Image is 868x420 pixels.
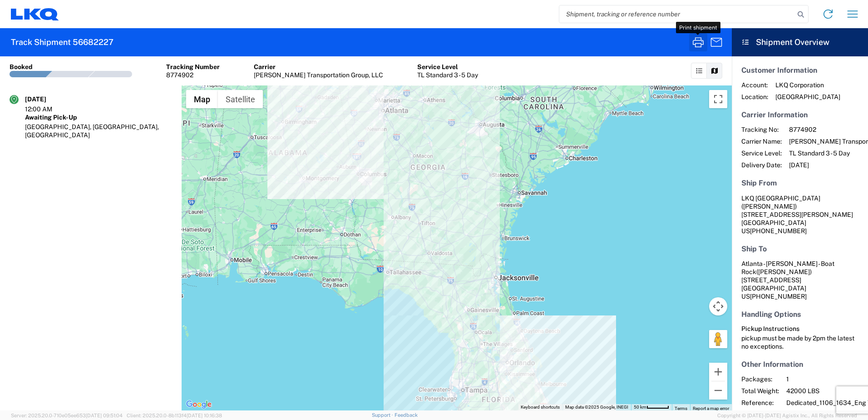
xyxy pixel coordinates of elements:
a: Terms [675,406,687,411]
h2: Track Shipment 56682227 [11,37,113,48]
h5: Customer Information [741,66,858,75]
span: Carrier Name: [741,137,782,145]
span: Delivery Date: [741,161,782,169]
button: Map Scale: 50 km per 46 pixels [631,404,672,410]
button: Keyboard shortcuts [521,404,560,410]
input: Shipment, tracking or reference number [559,5,794,23]
button: Drag Pegman onto the map to open Street View [709,330,727,348]
h5: Ship To [741,245,858,253]
span: [GEOGRAPHIC_DATA] [775,93,840,101]
span: [STREET_ADDRESS][PERSON_NAME] [741,211,853,218]
img: Google [184,399,214,410]
button: Zoom out [709,381,727,400]
h6: Pickup Instructions [741,325,858,333]
h5: Ship From [741,179,858,187]
span: Service Level: [741,149,782,157]
div: Carrier [254,63,383,71]
div: 12:00 AM [25,105,70,113]
a: Feedback [395,412,418,418]
address: [GEOGRAPHIC_DATA] US [741,260,858,300]
div: [GEOGRAPHIC_DATA], [GEOGRAPHIC_DATA], [GEOGRAPHIC_DATA] [25,123,172,139]
span: Location: [741,93,768,101]
div: Tracking Number [166,63,220,71]
header: Shipment Overview [732,28,868,56]
span: Copyright © [DATE]-[DATE] Agistix Inc., All Rights Reserved [717,411,857,420]
h5: Carrier Information [741,110,858,119]
span: Total Weight: [741,387,779,395]
span: ([PERSON_NAME]) [756,268,812,275]
span: Packages: [741,375,779,383]
h5: Handling Options [741,310,858,319]
div: Service Level [417,63,478,71]
span: [DATE] 10:16:38 [187,413,222,418]
span: ([PERSON_NAME]) [741,203,797,210]
div: pickup must be made by 2pm the latest no exceptions. [741,334,858,350]
span: Tracking No: [741,125,782,134]
button: Toggle fullscreen view [709,90,727,108]
span: LKQ [GEOGRAPHIC_DATA] [741,195,820,202]
span: Map data ©2025 Google, INEGI [565,405,628,410]
span: [PHONE_NUMBER] [750,293,807,300]
span: LKQ Corporation [775,81,840,89]
button: Show satellite imagery [218,90,263,108]
span: [PHONE_NUMBER] [750,227,807,235]
h5: Other Information [741,360,858,369]
a: Report a map error [693,406,729,411]
button: Show street map [186,90,218,108]
span: [DATE] 09:51:04 [86,413,123,418]
div: Booked [10,63,33,71]
span: Client: 2025.20.0-8b113f4 [127,413,222,418]
div: 8774902 [166,71,220,79]
button: Map camera controls [709,297,727,315]
button: Zoom in [709,363,727,381]
span: Atlanta - [PERSON_NAME] - Boat Rock [STREET_ADDRESS] [741,260,834,284]
span: Account: [741,81,768,89]
a: Support [372,412,395,418]
div: [DATE] [25,95,70,103]
div: [PERSON_NAME] Transportation Group, LLC [254,71,383,79]
span: Reference: [741,399,779,407]
address: [GEOGRAPHIC_DATA] US [741,194,858,235]
div: Awaiting Pick-Up [25,113,172,121]
span: Server: 2025.20.0-710e05ee653 [11,413,123,418]
a: Open this area in Google Maps (opens a new window) [184,399,214,410]
div: TL Standard 3 - 5 Day [417,71,478,79]
span: 50 km [634,405,646,410]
